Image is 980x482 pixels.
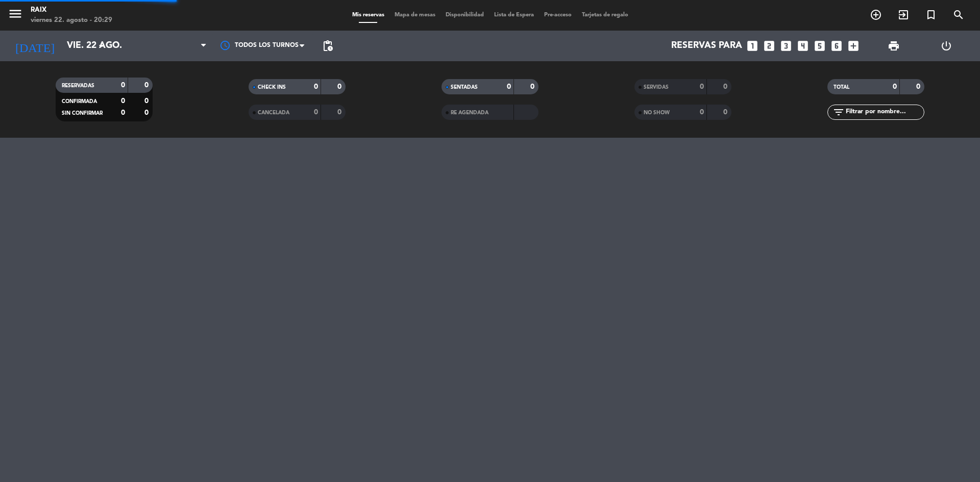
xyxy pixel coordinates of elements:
[893,83,897,90] strong: 0
[8,6,23,25] button: menu
[121,82,125,89] strong: 0
[925,9,937,21] i: turned_in_not
[920,31,972,61] div: LOG OUT
[62,111,103,116] span: SIN CONFIRMAR
[451,110,488,115] span: RE AGENDADA
[796,39,810,53] i: looks_4
[31,5,112,15] div: RAIX
[577,12,633,18] span: Tarjetas de regalo
[95,40,107,52] i: arrow_drop_down
[389,12,440,18] span: Mapa de mesas
[723,109,729,116] strong: 0
[121,109,125,116] strong: 0
[834,85,849,90] span: TOTAL
[8,6,23,21] i: menu
[832,106,845,118] i: filter_list
[723,83,729,90] strong: 0
[258,110,289,115] span: CANCELADA
[507,83,511,90] strong: 0
[671,41,742,51] span: Reservas para
[144,97,151,105] strong: 0
[746,39,759,53] i: looks_one
[530,83,536,90] strong: 0
[347,12,389,18] span: Mis reservas
[916,83,922,90] strong: 0
[144,109,151,116] strong: 0
[897,9,910,21] i: exit_to_app
[489,12,539,18] span: Lista de Espera
[258,85,286,90] span: CHECK INS
[121,97,125,105] strong: 0
[940,40,952,52] i: power_settings_new
[440,12,489,18] span: Disponibilidad
[144,82,151,89] strong: 0
[644,85,669,90] span: SERVIDAS
[813,39,826,53] i: looks_5
[451,85,478,90] span: SENTADAS
[870,9,882,21] i: add_circle_outline
[700,83,704,90] strong: 0
[700,109,704,116] strong: 0
[847,39,860,53] i: add_box
[314,83,318,90] strong: 0
[62,99,97,104] span: CONFIRMADA
[845,107,924,118] input: Filtrar por nombre...
[62,83,94,88] span: RESERVADAS
[337,109,344,116] strong: 0
[952,9,965,21] i: search
[644,110,670,115] span: NO SHOW
[31,15,112,26] div: viernes 22. agosto - 20:29
[337,83,344,90] strong: 0
[830,39,843,53] i: looks_6
[539,12,577,18] span: Pre-acceso
[314,109,318,116] strong: 0
[8,35,62,57] i: [DATE]
[888,40,900,52] span: print
[322,40,334,52] span: pending_actions
[763,39,776,53] i: looks_two
[779,39,793,53] i: looks_3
